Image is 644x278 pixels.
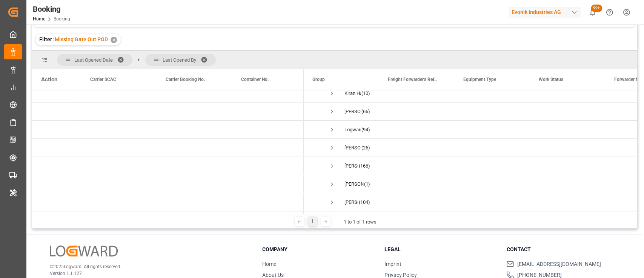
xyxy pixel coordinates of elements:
[361,139,370,157] span: (25)
[344,157,358,175] div: [PERSON_NAME]
[384,245,497,253] h3: Legal
[364,175,370,193] span: (1)
[55,36,108,42] span: Missing Gate Out POD
[262,272,284,278] a: About Us
[361,121,370,138] span: (94)
[359,157,370,175] span: (166)
[32,139,304,157] div: Press SPACE to select this row.
[509,5,584,19] button: Evonik Industries AG
[344,139,361,157] div: [PERSON_NAME]
[308,217,317,226] div: 1
[32,157,304,175] div: Press SPACE to select this row.
[539,77,563,82] span: Work Status
[50,245,118,256] img: Logward Logo
[39,36,55,42] span: Filter :
[90,77,116,82] span: Carrier SCAC
[384,272,417,278] a: Privacy Policy
[262,245,375,253] h3: Company
[32,193,304,211] div: Press SPACE to select this row.
[41,76,57,83] div: Action
[33,3,70,15] div: Booking
[166,77,205,82] span: Carrier Booking No.
[163,57,196,63] span: Last Opened By
[584,4,601,21] button: show 100 new notifications
[361,103,370,120] span: (66)
[361,85,370,102] span: (10)
[74,57,113,63] span: Last Opened Date
[344,218,377,226] div: 1 to 1 of 1 rows
[384,261,401,267] a: Imprint
[388,77,438,82] span: Freight Forwarder's Reference No.
[50,270,243,277] p: Version 1.1.127
[517,260,601,268] span: [EMAIL_ADDRESS][DOMAIN_NAME]
[344,175,363,193] div: [PERSON_NAME]
[241,77,269,82] span: Container No.
[312,77,325,82] span: Group
[50,263,243,270] p: © 2025 Logward. All rights reserved.
[344,121,361,138] div: Logward System
[32,121,304,139] div: Press SPACE to select this row.
[344,85,361,102] div: Kiran Hari
[32,175,304,193] div: Press SPACE to select this row.
[344,194,358,211] div: [PERSON_NAME]
[344,103,361,120] div: [PERSON_NAME]
[32,103,304,121] div: Press SPACE to select this row.
[509,7,581,18] div: Evonik Industries AG
[506,245,619,253] h3: Contact
[601,4,618,21] button: Help Center
[262,261,276,267] a: Home
[359,194,370,211] span: (104)
[33,16,45,22] a: Home
[463,77,496,82] span: Equipment Type
[591,5,602,12] span: 99+
[32,84,304,103] div: Press SPACE to select this row.
[111,37,117,43] div: ✕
